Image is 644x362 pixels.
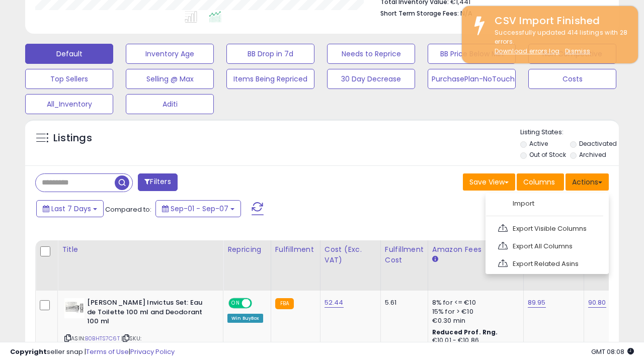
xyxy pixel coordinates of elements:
[579,150,606,159] label: Archived
[64,298,215,361] div: ASIN:
[25,94,113,114] button: All_Inventory
[432,298,516,307] div: 8% for <= €10
[491,196,601,211] a: Import
[491,221,601,236] a: Export Visible Columns
[126,44,214,64] button: Inventory Age
[36,200,104,217] button: Last 7 Days
[51,204,91,214] span: Last 7 Days
[432,316,516,325] div: €0.30 min
[428,69,516,89] button: PurchasePlan-NoTouch
[529,150,566,159] label: Out of Stock
[226,69,314,89] button: Items Being Repriced
[528,298,546,308] a: 89.95
[155,200,241,217] button: Sep-01 - Sep-07
[126,94,214,114] button: Aditi
[579,139,617,148] label: Deactivated
[226,44,314,64] button: BB Drop in 7d
[487,14,630,28] div: CSV Import Finished
[227,314,263,323] div: Win BuyBox
[10,347,175,357] div: seller snap | |
[87,298,209,329] b: [PERSON_NAME] Invictus Set: Eau de Toilette 100 ml and Deodorant 100 ml
[487,28,630,56] div: Successfully updated 414 listings with 28 errors.
[325,244,376,265] div: Cost (Exc. VAT)
[251,299,267,308] span: OFF
[591,347,634,356] span: 2025-09-15 08:08 GMT
[86,347,129,356] a: Terms of Use
[380,9,459,18] b: Short Term Storage Fees:
[385,298,420,307] div: 5.61
[275,298,294,309] small: FBA
[432,328,498,336] b: Reduced Prof. Rng.
[460,9,472,18] span: N/A
[385,244,424,265] div: Fulfillment Cost
[463,173,515,191] button: Save View
[432,307,516,316] div: 15% for > €10
[25,44,113,64] button: Default
[520,128,619,137] p: Listing States:
[528,69,616,89] button: Costs
[523,177,555,187] span: Columns
[588,298,606,308] a: 90.80
[327,69,415,89] button: 30 Day Decrease
[229,299,242,308] span: ON
[126,69,214,89] button: Selling @ Max
[64,298,85,318] img: 41SHpQeEb7L._SL40_.jpg
[138,173,177,191] button: Filters
[130,347,175,356] a: Privacy Policy
[565,47,590,55] u: Dismiss
[491,256,601,271] a: Export Related Asins
[327,44,415,64] button: Needs to Reprice
[325,298,344,308] a: 52.44
[53,131,92,145] h5: Listings
[432,255,438,264] small: Amazon Fees.
[25,69,113,89] button: Top Sellers
[495,47,559,55] a: Download errors log
[432,244,519,255] div: Amazon Fees
[105,205,151,214] span: Compared to:
[171,204,228,214] span: Sep-01 - Sep-07
[62,244,219,255] div: Title
[227,244,267,255] div: Repricing
[491,238,601,254] a: Export All Columns
[529,139,548,148] label: Active
[275,244,316,255] div: Fulfillment
[566,173,609,191] button: Actions
[10,347,47,356] strong: Copyright
[517,173,564,191] button: Columns
[428,44,516,64] button: BB Price Below Min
